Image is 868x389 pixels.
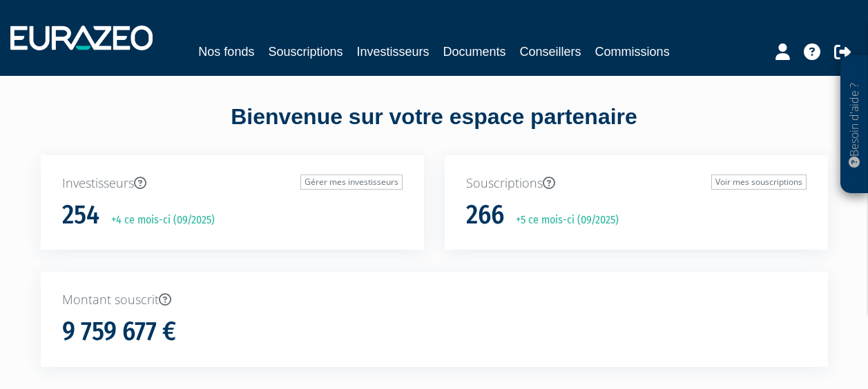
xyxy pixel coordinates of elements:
[356,42,429,61] a: Investisseurs
[300,174,403,190] a: Gérer mes investisseurs
[268,42,343,61] a: Souscriptions
[506,212,619,228] p: +5 ce mois-ci (09/2025)
[30,101,838,155] div: Bienvenue sur votre espace partenaire
[62,201,99,230] h1: 254
[711,174,807,190] a: Voir mes souscriptions
[198,42,254,61] a: Nos fonds
[62,317,176,346] h1: 9 759 677 €
[847,63,862,187] p: Besoin d'aide ?
[10,26,153,50] img: 1732889491-logotype_eurazeo_blanc_rvb.png
[62,291,807,309] p: Montant souscrit
[62,174,403,192] p: Investisseurs
[443,42,506,61] a: Documents
[466,201,504,230] h1: 266
[466,174,807,192] p: Souscriptions
[102,212,215,228] p: +4 ce mois-ci (09/2025)
[595,42,670,61] a: Commissions
[520,42,581,61] a: Conseillers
